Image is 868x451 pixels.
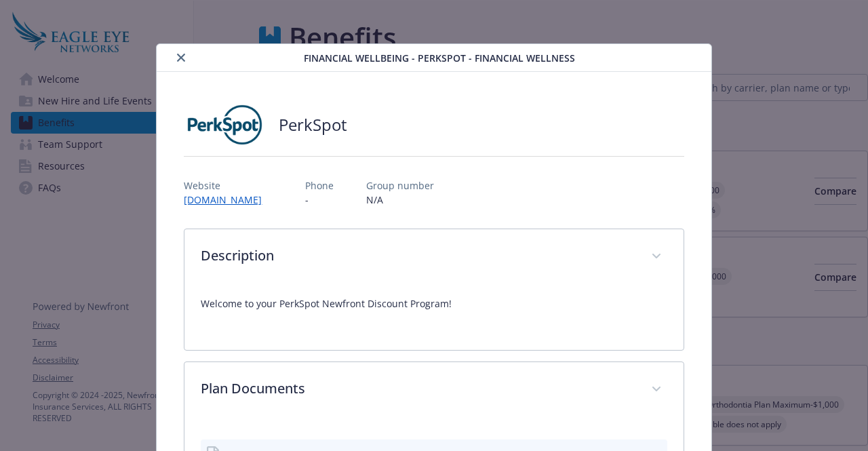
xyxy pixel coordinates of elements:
[184,285,683,350] div: Description
[184,362,683,418] div: Plan Documents
[184,229,683,285] div: Description
[366,178,434,193] p: Group number
[305,178,334,193] p: Phone
[305,193,334,207] p: -
[201,246,634,266] p: Description
[173,50,189,66] button: close
[304,51,575,65] span: Financial Wellbeing - PerkSpot - Financial Wellness
[184,193,273,206] a: [DOMAIN_NAME]
[366,193,434,207] p: N/A
[279,113,347,136] h2: PerkSpot
[201,296,667,312] p: Welcome to your PerkSpot Newfront Discount Program!
[184,178,273,193] p: Website
[201,378,634,399] p: Plan Documents
[184,104,265,145] img: PerkSpot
